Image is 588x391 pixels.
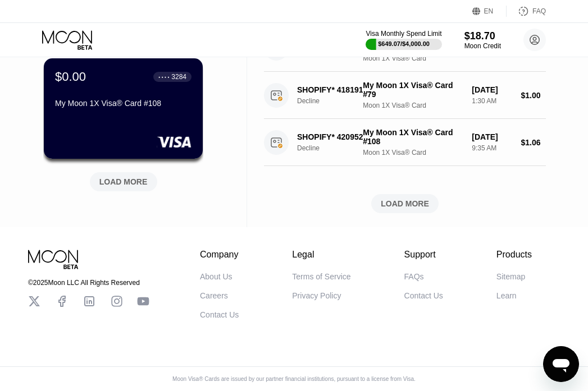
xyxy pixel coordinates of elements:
[264,194,546,213] div: LOAD MORE
[532,7,546,15] div: FAQ
[264,72,546,119] div: SHOPIFY* 418191887 [PHONE_NUMBER] USDeclineMy Moon 1X Visa® Card #79Moon 1X Visa® Card[DATE]1:30 ...
[264,119,546,166] div: SHOPIFY* 420952686 [PHONE_NUMBER] USDeclineMy Moon 1X Visa® Card #108Moon 1X Visa® Card[DATE]9:35...
[363,54,463,62] div: Moon 1X Visa® Card
[404,291,443,300] div: Contact Us
[496,272,525,281] div: Sitemap
[200,310,239,319] div: Contact Us
[363,102,463,109] div: Moon 1X Visa® Card
[200,250,239,260] div: Company
[297,85,372,94] div: SHOPIFY* 418191887 [PHONE_NUMBER] US
[158,75,170,79] div: ● ● ● ●
[521,138,546,147] div: $1.06
[472,144,512,152] div: 9:35 AM
[507,6,546,17] div: FAQ
[472,132,512,141] div: [DATE]
[496,291,517,300] div: Learn
[496,250,532,260] div: Products
[464,42,501,50] div: Moon Credit
[484,7,494,15] div: EN
[99,177,148,187] div: LOAD MORE
[363,128,463,146] div: My Moon 1X Visa® Card #108
[543,346,579,382] iframe: Button to launch messaging window
[404,250,443,260] div: Support
[404,272,424,281] div: FAQs
[366,30,441,50] div: Visa Monthly Spend Limit$649.07/$4,000.00
[363,149,463,157] div: Moon 1X Visa® Card
[28,279,149,287] div: © 2025 Moon LLC All Rights Reserved
[200,272,233,281] div: About Us
[363,81,463,99] div: My Moon 1X Visa® Card #79
[55,70,86,84] div: $0.00
[297,97,378,105] div: Decline
[163,376,425,382] div: Moon Visa® Cards are issued by our partner financial institutions, pursuant to a license from Visa.
[292,272,350,281] div: Terms of Service
[464,30,501,42] div: $18.70
[171,73,186,81] div: 3284
[55,99,192,108] div: My Moon 1X Visa® Card #108
[472,97,512,105] div: 1:30 AM
[200,291,228,300] div: Careers
[44,58,203,159] div: $0.00● ● ● ●3284My Moon 1X Visa® Card #108
[297,144,378,152] div: Decline
[292,250,350,260] div: Legal
[297,132,372,141] div: SHOPIFY* 420952686 [PHONE_NUMBER] US
[381,199,429,209] div: LOAD MORE
[292,291,341,300] div: Privacy Policy
[472,6,507,17] div: EN
[472,85,512,94] div: [DATE]
[464,30,501,50] div: $18.70Moon Credit
[521,91,546,100] div: $1.00
[378,40,430,47] div: $649.07 / $4,000.00
[81,168,166,191] div: LOAD MORE
[366,30,441,38] div: Visa Monthly Spend Limit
